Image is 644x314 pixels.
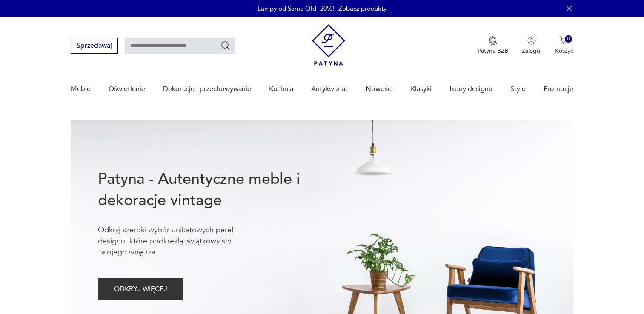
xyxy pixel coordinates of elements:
[98,287,183,293] a: ODKRYJ WIĘCEJ
[98,168,328,211] h1: Patyna - Autentyczne meble i dekoracje vintage
[98,278,183,300] button: ODKRYJ WIĘCEJ
[478,36,508,55] button: Patyna B2B
[489,36,497,46] img: Ikona medalu
[522,47,541,55] p: Zaloguj
[71,43,118,49] a: Sprzedawaj
[269,73,293,106] a: Kuchnia
[478,47,508,55] p: Patyna B2B
[71,38,118,54] button: Sprzedawaj
[544,73,573,106] a: Promocje
[311,73,348,106] a: Antykwariat
[338,4,386,13] a: Zobacz produkty
[258,4,334,13] p: Lampy od Same Old -20%!
[555,36,573,55] button: 0Koszyk
[560,36,568,45] img: Ikona koszyka
[449,73,492,106] a: Ikony designu
[522,36,541,55] button: Zaloguj
[478,36,508,55] a: Ikona medaluPatyna B2B
[366,73,393,106] a: Nowości
[527,36,536,45] img: Ikonka użytkownika
[555,47,573,55] p: Koszyk
[312,24,345,66] img: Patyna - sklep z meblami i dekoracjami vintage
[109,73,145,106] a: Oświetlenie
[510,73,526,106] a: Style
[220,40,231,51] button: Szukaj
[411,73,432,106] a: Klasyki
[71,73,91,106] a: Meble
[163,73,251,106] a: Dekoracje i przechowywanie
[565,35,572,43] div: 0
[98,225,260,258] p: Odkryj szeroki wybór unikatowych pereł designu, które podkreślą wyjątkowy styl Twojego wnętrza.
